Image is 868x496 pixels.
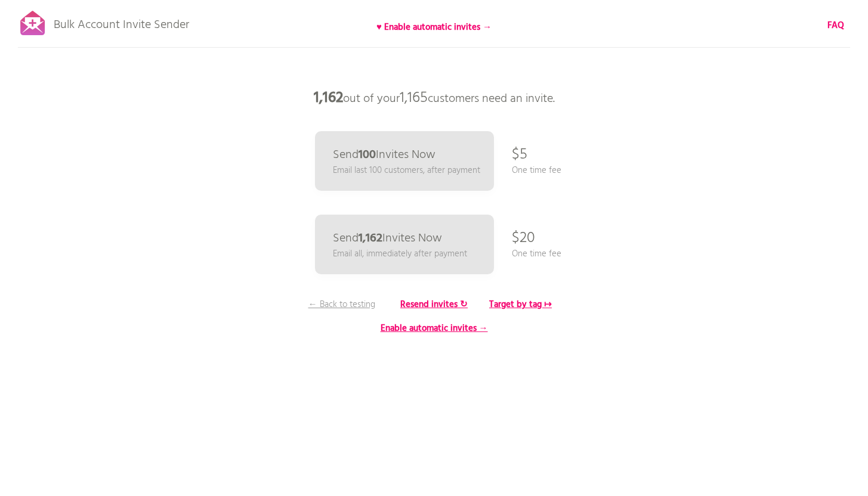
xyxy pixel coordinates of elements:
b: 100 [359,145,376,165]
p: One time fee [512,164,561,177]
b: 1,162 [359,229,382,248]
p: One time fee [512,247,561,261]
b: FAQ [827,18,844,33]
p: out of your customers need an invite. [255,80,613,116]
p: Email last 100 customers, after payment [333,164,480,177]
p: Bulk Account Invite Sender [54,7,189,37]
p: ← Back to testing [297,298,387,311]
b: Resend invites ↻ [400,297,468,312]
p: $20 [512,221,535,256]
a: Send100Invites Now Email last 100 customers, after payment [315,131,494,191]
p: Email all, immediately after payment [333,247,467,261]
b: Enable automatic invites → [381,321,488,336]
b: ♥ Enable automatic invites → [376,20,492,35]
a: Send1,162Invites Now Email all, immediately after payment [315,215,494,274]
p: Send Invites Now [333,232,442,244]
b: 1,162 [314,86,343,110]
p: Send Invites Now [333,149,435,161]
span: 1,165 [400,86,428,110]
a: FAQ [827,19,844,32]
p: $5 [512,137,527,173]
b: Target by tag ↦ [489,297,552,312]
